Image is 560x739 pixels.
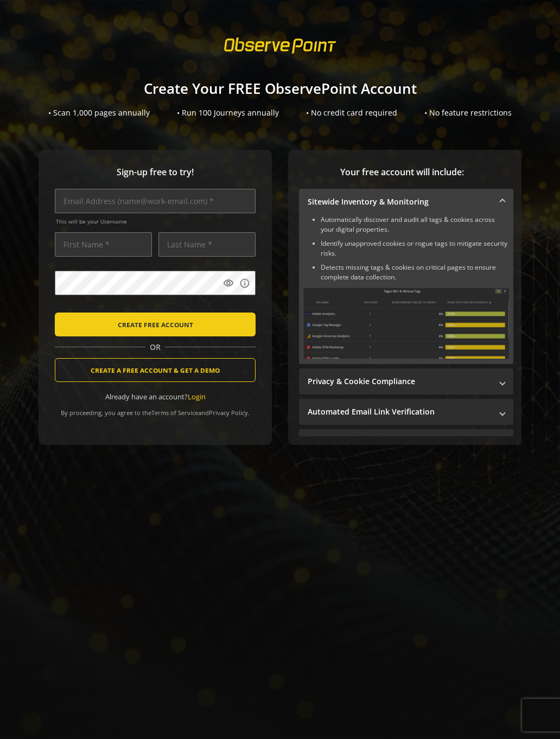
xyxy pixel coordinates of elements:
div: By proceeding, you agree to the and . [55,402,256,417]
a: Privacy Policy [209,409,248,417]
mat-expansion-panel-header: Privacy & Cookie Compliance [299,368,513,394]
mat-expansion-panel-header: Performance Monitoring with Web Vitals [299,429,513,455]
input: Email Address (name@work-email.com) * [55,189,256,213]
mat-expansion-panel-header: Automated Email Link Verification [299,399,513,425]
mat-icon: info [239,278,250,289]
div: • No credit card required [306,107,397,118]
span: Sign-up free to try! [55,166,256,179]
span: Your free account will include: [299,166,505,179]
mat-panel-title: Sitewide Inventory & Monitoring [308,196,492,207]
button: CREATE FREE ACCOUNT [55,313,256,336]
mat-panel-title: Automated Email Link Verification [308,406,492,417]
div: • No feature restrictions [424,107,512,118]
span: OR [145,342,165,353]
a: Login [188,392,206,402]
li: Automatically discover and audit all tags & cookies across your digital properties. [321,215,509,234]
div: • Scan 1,000 pages annually [48,107,150,118]
mat-panel-title: Privacy & Cookie Compliance [308,376,492,387]
div: Already have an account? [55,392,256,402]
div: Sitewide Inventory & Monitoring [299,215,513,364]
a: Terms of Service [151,409,198,417]
li: Detects missing tags & cookies on critical pages to ensure complete data collection. [321,263,509,282]
li: Identify unapproved cookies or rogue tags to mitigate security risks. [321,239,509,258]
img: Sitewide Inventory & Monitoring [303,288,509,359]
span: CREATE FREE ACCOUNT [118,315,193,334]
mat-expansion-panel-header: Sitewide Inventory & Monitoring [299,189,513,215]
span: CREATE A FREE ACCOUNT & GET A DEMO [91,360,220,380]
input: Last Name * [158,232,256,257]
mat-icon: visibility [223,278,234,289]
button: CREATE A FREE ACCOUNT & GET A DEMO [55,358,256,382]
div: • Run 100 Journeys annually [177,107,279,118]
input: First Name * [55,232,152,257]
span: This will be your Username [56,218,256,225]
